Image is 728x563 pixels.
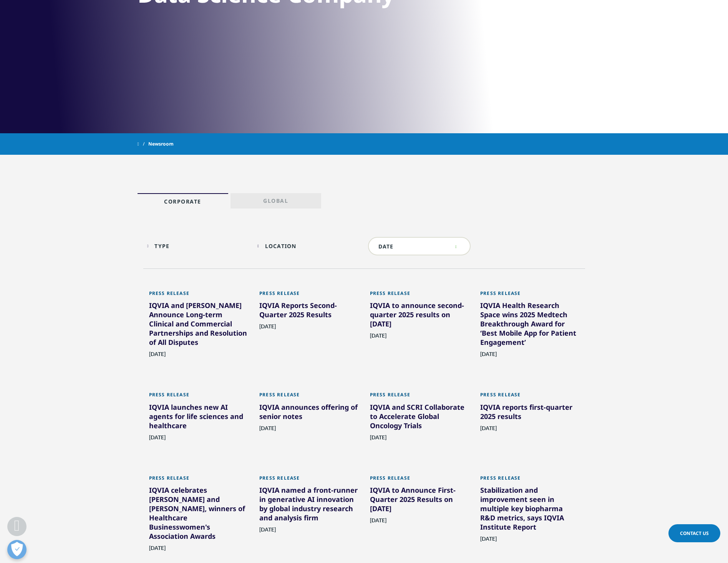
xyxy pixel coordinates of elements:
[480,485,579,535] div: Stabilization and improvement seen in multiple key biopharma R&D metrics, says IQVIA Institute Re...
[480,425,497,436] span: [DATE]
[370,290,469,301] div: Press Release
[480,535,497,546] span: [DATE]
[259,526,276,537] span: [DATE]
[259,301,358,322] div: IQVIA Reports Second-Quarter 2025 Results
[259,485,358,525] div: IQVIA named a front-runner in generative AI innovation by global industry research and analysis firm
[259,323,276,334] span: [DATE]
[668,524,720,542] a: Contact Us
[370,392,469,402] div: Press Release
[149,301,248,350] div: IQVIA and [PERSON_NAME] Announce Long-term Clinical and Commercial Partnerships and Resolution of...
[259,475,358,485] div: Press Release
[370,517,386,528] span: [DATE]
[148,137,174,151] span: Newsroom
[149,402,248,433] div: IQVIA launches new AI agents for life sciences and healthcare
[149,485,248,544] div: IQVIA celebrates [PERSON_NAME] and [PERSON_NAME], winners of Healthcare Businesswomen's Associati...
[259,425,276,436] span: [DATE]
[149,545,166,556] span: [DATE]
[149,351,166,362] span: [DATE]
[149,290,248,301] div: Press Release
[259,290,358,301] div: Press Release
[480,301,579,350] div: IQVIA Health Research Space wins 2025 Medtech Breakthrough Award for ‘Best Mobile App for Patient...
[370,434,386,445] span: [DATE]
[263,197,288,208] p: Global
[138,193,228,209] a: Corporate
[370,332,386,343] span: [DATE]
[370,485,469,516] div: IQVIA to Announce First-Quarter 2025 Results on [DATE]
[368,237,471,255] input: DATE
[480,475,579,485] div: Press Release
[259,392,358,402] div: Press Release
[370,475,469,485] div: Press Release
[149,392,248,402] div: Press Release
[370,402,469,433] div: IQVIA and SCRI Collaborate to Accelerate Global Oncology Trials
[149,434,166,445] span: [DATE]
[265,242,297,250] div: Location facet.
[154,242,169,250] div: Type facet.
[149,475,248,485] div: Press Release
[231,193,321,209] a: Global
[680,530,709,537] span: Contact Us
[480,290,579,301] div: Press Release
[164,198,201,209] p: Corporate
[370,301,469,331] div: IQVIA to announce second-quarter 2025 results on [DATE]
[259,402,358,424] div: IQVIA announces offering of senior notes
[7,540,27,559] button: Open Preferences
[480,402,579,424] div: IQVIA reports first-quarter 2025 results
[480,351,497,362] span: [DATE]
[480,392,579,402] div: Press Release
